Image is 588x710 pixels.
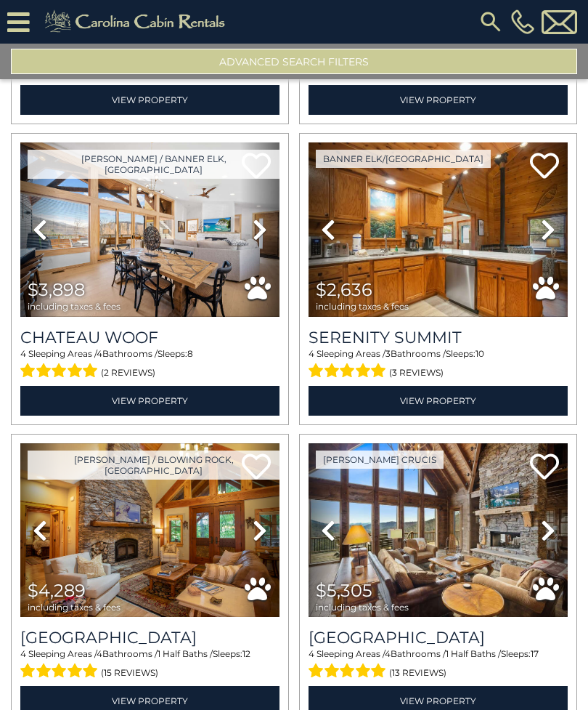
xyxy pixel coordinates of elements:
[97,648,102,659] span: 4
[101,363,155,382] span: (2 reviews)
[309,328,568,347] a: Serenity Summit
[309,348,314,359] span: 4
[20,328,279,347] a: Chateau Woof
[507,9,538,34] a: [PHONE_NUMBER]
[28,279,85,300] span: $3,898
[309,648,568,682] div: Sleeping Areas / Bathrooms / Sleeps:
[309,628,568,648] h3: Cucumber Tree Lodge
[309,443,568,617] img: thumbnail_163270761.jpeg
[309,648,314,659] span: 4
[309,85,568,115] a: View Property
[446,648,501,659] span: 1 Half Baths /
[530,452,559,483] a: Add to favorites
[28,580,86,601] span: $4,289
[28,302,121,311] span: including taxes & fees
[37,7,237,36] img: Khaki-logo.png
[28,150,279,179] a: [PERSON_NAME] / Banner Elk, [GEOGRAPHIC_DATA]
[316,150,491,168] a: Banner Elk/[GEOGRAPHIC_DATA]
[316,451,444,469] a: [PERSON_NAME] Crucis
[309,386,568,416] a: View Property
[309,628,568,648] a: [GEOGRAPHIC_DATA]
[187,348,193,359] span: 8
[20,386,279,416] a: View Property
[28,602,121,612] span: including taxes & fees
[28,451,279,480] a: [PERSON_NAME] / Blowing Rock, [GEOGRAPHIC_DATA]
[158,648,213,659] span: 1 Half Baths /
[97,348,102,359] span: 4
[530,151,559,182] a: Add to favorites
[20,347,279,382] div: Sleeping Areas / Bathrooms / Sleeps:
[309,142,568,316] img: thumbnail_167191061.jpeg
[475,348,484,359] span: 10
[20,628,279,648] a: [GEOGRAPHIC_DATA]
[242,648,250,659] span: 12
[385,348,391,359] span: 3
[316,302,409,311] span: including taxes & fees
[316,580,372,601] span: $5,305
[11,49,577,74] button: Advanced Search Filters
[20,443,279,617] img: thumbnail_163269168.jpeg
[20,628,279,648] h3: Mountain Song Lodge
[309,347,568,382] div: Sleeping Areas / Bathrooms / Sleeps:
[389,663,446,682] span: (13 reviews)
[20,142,279,316] img: thumbnail_167987680.jpeg
[478,9,504,35] img: search-regular.svg
[20,648,26,659] span: 4
[531,648,539,659] span: 17
[20,85,279,115] a: View Property
[20,648,279,682] div: Sleeping Areas / Bathrooms / Sleeps:
[20,348,26,359] span: 4
[101,663,158,682] span: (15 reviews)
[316,602,409,612] span: including taxes & fees
[389,363,444,382] span: (3 reviews)
[385,648,391,659] span: 4
[316,279,372,300] span: $2,636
